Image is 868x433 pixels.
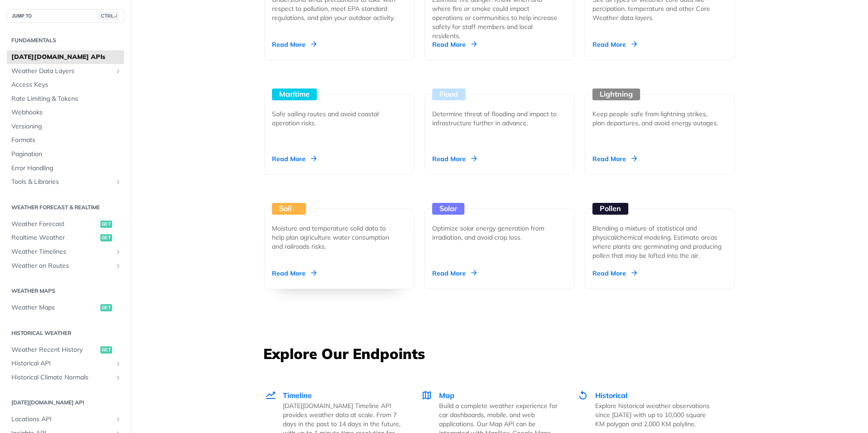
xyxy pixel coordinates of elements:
[7,92,124,106] a: Rate Limiting & Tokens
[7,217,124,231] a: Weather Forecastget
[11,261,112,271] span: Weather on Routes
[421,175,578,289] a: Solar Optimize solar energy generation from irradiation, and avoid crop loss. Read More
[272,269,316,278] div: Read More
[592,154,637,163] div: Read More
[7,357,124,370] a: Historical APIShow subpages for Historical API
[592,269,637,278] div: Read More
[272,109,399,128] div: Safe sailing routes and avoid coastal operation risks.
[272,224,399,251] div: Moisture and temperature solid data to help plan agriculture water consumption and railroads risks.
[7,175,124,189] a: Tools & LibrariesShow subpages for Tools & Libraries
[432,109,559,128] div: Determine threat of flooding and impact to infrastructure further in advance.
[7,50,124,64] a: [DATE][DOMAIN_NAME] APIs
[114,374,122,381] button: Show subpages for Historical Climate Normals
[283,391,312,400] span: Timeline
[100,221,112,228] span: get
[592,109,720,128] div: Keep people safe from lightning strikes, plan departures, and avoid energy outages.
[7,231,124,245] a: Realtime Weatherget
[99,12,119,20] span: CTRL-/
[11,108,122,117] span: Webhooks
[11,345,98,354] span: Weather Recent History
[7,203,124,212] h2: Weather Forecast & realtime
[432,203,464,215] div: Solar
[272,154,316,163] div: Read More
[7,120,124,133] a: Versioning
[11,415,112,424] span: Locations API
[7,371,124,384] a: Historical Climate NormalsShow subpages for Historical Climate Normals
[114,416,122,423] button: Show subpages for Locations API
[592,40,637,49] div: Read More
[421,60,578,175] a: Flood Determine threat of flooding and impact to infrastructure further in advance. Read More
[11,94,122,103] span: Rate Limiting & Tokens
[592,224,727,260] div: Blending a mixture of statistical and physical/chemical modeling. Estimate areas where plants are...
[11,164,122,173] span: Error Handling
[11,136,122,145] span: Formats
[114,248,122,256] button: Show subpages for Weather Timelines
[421,390,432,401] img: Map
[100,304,112,311] span: get
[11,80,122,89] span: Access Keys
[581,60,738,175] a: Lightning Keep people safe from lightning strikes, plan departures, and avoid energy outages. Rea...
[272,40,316,49] div: Read More
[265,390,276,401] img: Timeline
[595,401,714,428] p: Explore historical weather observations since [DATE] with up to 10,000 square KM polygon and 2,00...
[7,329,124,337] h2: Historical Weather
[272,89,317,100] div: Maritime
[432,224,559,242] div: Optimize solar energy generation from irradiation, and avoid crop loss.
[114,68,122,75] button: Show subpages for Weather Data Layers
[11,220,98,229] span: Weather Forecast
[261,60,418,175] a: Maritime Safe sailing routes and avoid coastal operation risks. Read More
[7,259,124,273] a: Weather on RoutesShow subpages for Weather on Routes
[11,303,98,312] span: Weather Maps
[7,343,124,357] a: Weather Recent Historyget
[432,154,477,163] div: Read More
[11,67,112,76] span: Weather Data Layers
[7,64,124,78] a: Weather Data LayersShow subpages for Weather Data Layers
[595,391,627,400] span: Historical
[7,287,124,295] h2: Weather Maps
[432,40,477,49] div: Read More
[592,89,640,100] div: Lightning
[7,301,124,315] a: Weather Mapsget
[100,346,112,354] span: get
[114,262,122,270] button: Show subpages for Weather on Routes
[432,269,477,278] div: Read More
[11,359,112,368] span: Historical API
[7,133,124,147] a: Formats
[7,162,124,175] a: Error Handling
[11,122,122,131] span: Versioning
[261,175,418,289] a: Soil Moisture and temperature solid data to help plan agriculture water consumption and railroads...
[7,245,124,259] a: Weather TimelinesShow subpages for Weather Timelines
[272,203,306,215] div: Soil
[100,234,112,241] span: get
[11,247,112,256] span: Weather Timelines
[11,150,122,159] span: Pagination
[11,53,122,62] span: [DATE][DOMAIN_NAME] APIs
[7,399,124,407] h2: [DATE][DOMAIN_NAME] API
[7,413,124,426] a: Locations APIShow subpages for Locations API
[11,177,112,187] span: Tools & Libraries
[581,175,738,289] a: Pollen Blending a mixture of statistical and physical/chemical modeling. Estimate areas where pla...
[7,78,124,92] a: Access Keys
[114,178,122,186] button: Show subpages for Tools & Libraries
[439,391,454,400] span: Map
[592,203,628,215] div: Pollen
[7,36,124,44] h2: Fundamentals
[432,89,465,100] div: Flood
[11,373,112,382] span: Historical Climate Normals
[7,148,124,161] a: Pagination
[114,360,122,367] button: Show subpages for Historical API
[7,106,124,119] a: Webhooks
[577,390,588,401] img: Historical
[11,233,98,242] span: Realtime Weather
[7,9,124,23] button: JUMP TOCTRL-/
[263,344,735,364] h3: Explore Our Endpoints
